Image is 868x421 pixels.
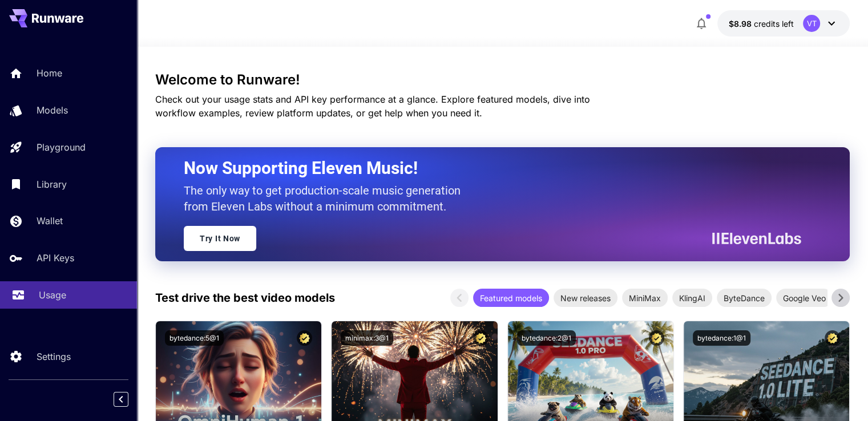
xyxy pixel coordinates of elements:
span: KlingAI [672,292,712,304]
p: Library [37,177,67,191]
p: Wallet [37,214,63,228]
button: Certified Model – Vetted for best performance and includes a commercial license. [649,330,664,346]
span: MiniMax [622,292,668,304]
button: bytedance:2@1 [517,330,576,346]
button: Certified Model – Vetted for best performance and includes a commercial license. [297,330,312,346]
p: Test drive the best video models [155,289,335,306]
button: $8.98072VT [717,10,850,37]
p: Home [37,66,62,80]
div: $8.98072 [729,18,794,30]
p: Playground [37,140,86,154]
button: Certified Model – Vetted for best performance and includes a commercial license. [825,330,840,346]
span: Check out your usage stats and API key performance at a glance. Explore featured models, dive int... [155,94,590,119]
span: credits left [754,19,794,29]
p: The only way to get production-scale music generation from Eleven Labs without a minimum commitment. [184,183,469,214]
p: Usage [39,288,66,302]
button: Certified Model – Vetted for best performance and includes a commercial license. [473,330,488,346]
button: bytedance:5@1 [165,330,224,346]
div: VT [803,15,820,32]
div: MiniMax [622,289,668,307]
p: Settings [37,350,71,363]
button: Collapse sidebar [114,392,128,407]
span: Featured models [473,292,549,304]
span: New releases [554,292,617,304]
div: Collapse sidebar [122,389,137,410]
span: ByteDance [717,292,772,304]
h2: Now Supporting Eleven Music! [184,157,793,179]
button: minimax:3@1 [341,330,393,346]
div: ByteDance [717,289,772,307]
div: KlingAI [672,289,712,307]
span: Google Veo [776,292,833,304]
a: Try It Now [184,226,256,251]
button: bytedance:1@1 [693,330,750,346]
h3: Welcome to Runware! [155,72,850,88]
div: Featured models [473,289,549,307]
div: New releases [554,289,617,307]
div: Google Veo [776,289,833,307]
span: $8.98 [729,19,754,29]
p: API Keys [37,251,74,265]
p: Models [37,103,68,117]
